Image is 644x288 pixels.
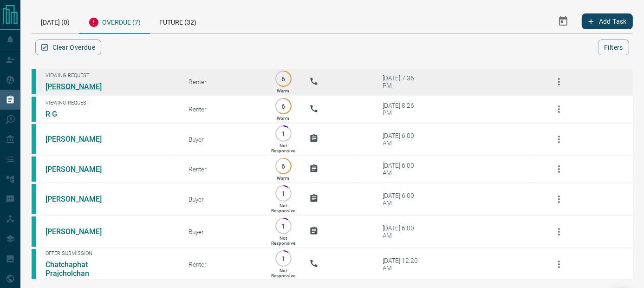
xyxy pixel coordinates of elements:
[189,228,257,236] div: Buyer
[46,135,115,144] a: [PERSON_NAME]
[189,165,257,173] div: Renter
[383,192,422,207] div: [DATE] 6:00 AM
[280,190,287,197] p: 1
[32,124,36,154] div: condos.ca
[277,116,289,121] p: Warm
[271,143,295,153] p: Not Responsive
[383,162,422,177] div: [DATE] 6:00 AM
[32,249,36,279] div: condos.ca
[46,165,115,174] a: [PERSON_NAME]
[32,69,36,94] div: condos.ca
[271,236,295,246] p: Not Responsive
[598,39,629,55] button: Filters
[189,261,257,268] div: Renter
[32,97,36,122] div: condos.ca
[280,75,287,82] p: 6
[46,110,115,118] a: R G
[271,203,295,213] p: Not Responsive
[383,257,422,272] div: [DATE] 12:20 AM
[46,72,175,79] span: Viewing Request
[32,9,79,33] div: [DATE] (0)
[280,163,287,170] p: 6
[383,224,422,239] div: [DATE] 6:00 AM
[189,136,257,143] div: Buyer
[280,103,287,110] p: 6
[552,10,574,33] button: Select Date Range
[46,82,115,91] a: [PERSON_NAME]
[383,132,422,147] div: [DATE] 6:00 AM
[46,100,175,106] span: Viewing Request
[582,13,633,29] button: Add Task
[189,105,257,113] div: Renter
[46,227,115,236] a: [PERSON_NAME]
[383,74,422,89] div: [DATE] 7:36 PM
[79,9,150,34] div: Overdue (7)
[277,176,289,181] p: Warm
[150,9,206,33] div: Future (32)
[32,216,36,247] div: condos.ca
[277,88,289,93] p: Warm
[46,195,115,203] a: [PERSON_NAME]
[32,157,36,182] div: condos.ca
[32,184,36,214] div: condos.ca
[280,255,287,262] p: 1
[46,250,175,256] span: Offer Submission
[280,223,287,229] p: 1
[189,196,257,203] div: Buyer
[46,260,115,278] a: Chatchaphat Prajcholchan
[383,102,422,117] div: [DATE] 8:26 PM
[271,268,295,278] p: Not Responsive
[280,130,287,137] p: 1
[189,78,257,85] div: Renter
[35,39,101,55] button: Clear Overdue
